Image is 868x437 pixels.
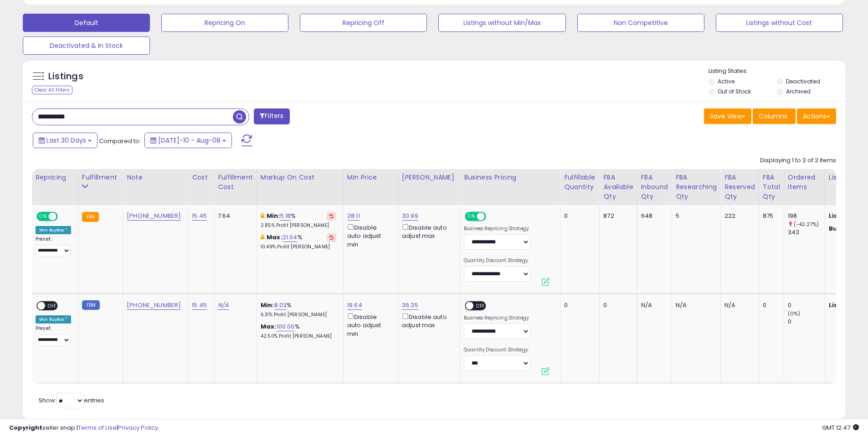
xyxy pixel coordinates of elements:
div: 872 [603,212,630,220]
a: [PHONE_NUMBER] [127,301,181,310]
div: 198 [788,212,825,220]
a: 30.99 [402,211,418,221]
div: Displaying 1 to 2 of 2 items [760,156,836,165]
strong: Copyright [9,423,42,432]
div: N/A [676,301,714,309]
a: Terms of Use [78,423,117,432]
div: 0 [603,301,630,309]
label: Business Repricing Strategy: [464,226,530,232]
div: 7.64 [218,212,250,220]
div: Win BuyBox * [36,315,71,324]
div: N/A [641,301,665,309]
a: N/A [218,301,229,310]
h5: Listings [48,70,83,83]
span: OFF [45,302,60,310]
div: 0 [564,212,592,220]
span: Compared to: [99,137,141,145]
label: Out of Stock [718,87,751,95]
button: Repricing Off [300,14,427,32]
label: Quantity Discount Strategy: [464,347,530,353]
button: Listings without Min/Max [438,14,565,32]
a: 8.03 [274,301,287,310]
div: FBA Available Qty [603,173,633,201]
button: Deactivated & In Stock [23,36,150,55]
div: Preset: [36,325,71,346]
div: seller snap | | [9,424,158,432]
div: FBA Researching Qty [676,173,717,201]
small: FBM [82,300,100,310]
label: Active [718,77,734,85]
div: Disable auto adjust max [402,222,453,240]
div: 0 [564,301,592,309]
button: Columns [753,108,796,124]
small: (0%) [788,310,801,317]
span: OFF [473,302,488,310]
div: FBA inbound Qty [641,173,668,201]
a: 36.35 [402,301,418,310]
div: 0 [763,301,777,309]
button: [DATE]-10 - Aug-08 [144,133,232,148]
b: Max: [261,322,277,331]
a: 5.18 [280,211,291,221]
div: N/A [724,301,752,309]
small: FBA [82,212,99,222]
div: 875 [763,212,777,220]
span: 2025-09-8 12:47 GMT [822,423,859,432]
div: 343 [788,228,825,236]
p: 2.85% Profit [PERSON_NAME] [261,222,336,229]
b: Max: [267,233,282,242]
label: Business Repricing Strategy: [464,315,530,321]
div: FBA Reserved Qty [724,173,755,201]
div: Ordered Items [788,173,821,192]
div: 222 [724,212,752,220]
button: Default [23,14,150,32]
span: Columns [759,112,787,121]
span: [DATE]-10 - Aug-08 [158,136,221,145]
div: Preset: [36,236,71,257]
div: Fulfillment Cost [218,173,253,192]
span: Last 30 Days [46,136,86,145]
div: % [261,233,336,250]
p: Listing States: [709,67,845,76]
div: 648 [641,212,665,220]
button: Last 30 Days [33,133,98,148]
a: 15.45 [192,211,207,221]
a: 100.00 [277,322,295,331]
div: Fulfillable Quantity [564,173,596,192]
div: % [261,212,336,229]
b: Min: [267,211,280,220]
b: Min: [261,301,274,309]
button: Save View [704,108,751,124]
span: OFF [56,213,71,221]
a: 21.04 [282,233,298,242]
p: 6.31% Profit [PERSON_NAME] [261,312,336,318]
div: Note [127,173,184,182]
button: Repricing On [161,14,288,32]
span: Show: entries [39,396,104,405]
button: Filters [254,108,289,124]
div: Win BuyBox * [36,226,71,234]
button: Non Competitive [577,14,704,32]
div: Disable auto adjust min [347,222,391,249]
p: 42.50% Profit [PERSON_NAME] [261,333,336,339]
div: Business Pricing [464,173,556,182]
div: Min Price [347,173,394,182]
div: 0 [788,318,825,326]
div: % [261,301,336,318]
span: OFF [485,213,499,221]
button: Listings without Cost [716,14,843,32]
a: Privacy Policy [118,423,158,432]
div: Fulfillment [82,173,119,182]
div: Repricing [36,173,74,182]
label: Archived [786,87,811,95]
a: [PHONE_NUMBER] [127,211,181,221]
div: Clear All Filters [32,86,72,94]
div: FBA Total Qty [763,173,780,201]
div: Disable auto adjust max [402,312,453,329]
div: [PERSON_NAME] [402,173,456,182]
a: 19.64 [347,301,362,310]
div: Disable auto adjust min [347,312,391,338]
label: Deactivated [786,77,820,85]
a: 28.11 [347,211,360,221]
small: (-42.27%) [794,221,819,228]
